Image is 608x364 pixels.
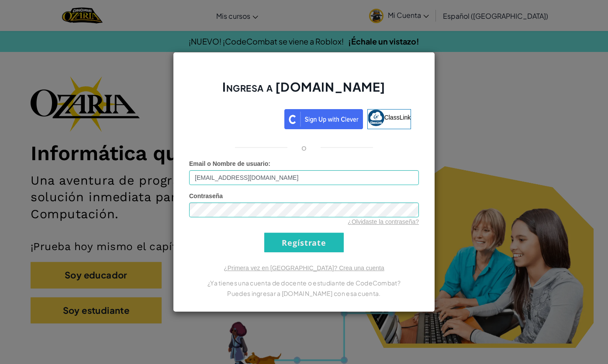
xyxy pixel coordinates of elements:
span: Contraseña [189,192,223,199]
iframe: Botón de Acceder con Google [193,108,284,127]
label: : [189,159,270,168]
img: clever_sso_button@2x.png [284,109,363,129]
input: Regístrate [264,233,344,252]
img: classlink-logo-small.png [368,110,384,126]
a: ¿Olvidaste la contraseña? [348,218,419,225]
p: Puedes ingresar a [DOMAIN_NAME] con esa cuenta. [189,288,419,299]
p: o [301,142,307,153]
p: ¿Ya tienes una cuenta de docente o estudiante de CodeCombat? [189,278,419,288]
span: ClassLink [384,114,411,121]
h2: Ingresa a [DOMAIN_NAME] [189,79,419,104]
a: ¿Primera vez en [GEOGRAPHIC_DATA]? Crea una cuenta [224,264,384,271]
span: Email o Nombre de usuario [189,160,268,167]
